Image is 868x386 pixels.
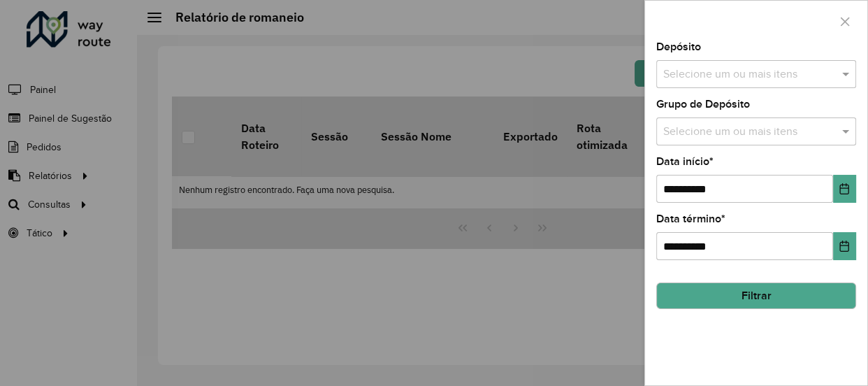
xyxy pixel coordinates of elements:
[833,232,856,260] button: Choose Date
[656,210,725,227] label: Data término
[656,38,701,55] label: Depósito
[833,175,856,203] button: Choose Date
[656,153,714,170] label: Data início
[656,96,750,113] label: Grupo de Depósito
[656,283,856,309] button: Filtrar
